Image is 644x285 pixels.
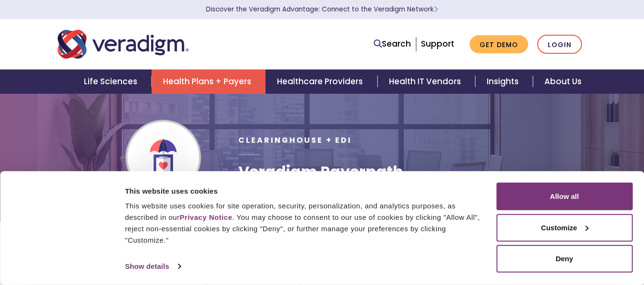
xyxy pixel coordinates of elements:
[496,183,633,210] button: Allow all
[378,69,475,94] a: Health IT Vendors
[72,69,152,94] a: Life Sciences
[421,38,454,49] a: Support
[533,69,593,94] a: About Us
[537,35,582,54] a: Login
[125,259,180,274] a: Show details
[58,29,189,60] img: Veradigm logo
[238,135,352,146] span: Clearinghouse + EDI
[206,5,438,14] a: Discover the Veradigm Advantage: Connect to the Veradigm NetworkLearn More
[180,213,232,221] a: Privacy Notice
[475,69,533,94] a: Insights
[470,35,528,54] a: Get Demo
[238,163,403,181] h1: Veradigm Payerpath
[125,185,485,197] div: This website uses cookies
[374,38,411,50] a: Search
[125,200,485,246] div: This website uses cookies for site operation, security, personalization, and analytics purposes, ...
[434,5,438,14] span: Learn More
[266,69,377,94] a: Healthcare Providers
[152,69,266,94] a: Health Plans + Payers
[496,245,633,273] button: Deny
[496,214,633,241] button: Customize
